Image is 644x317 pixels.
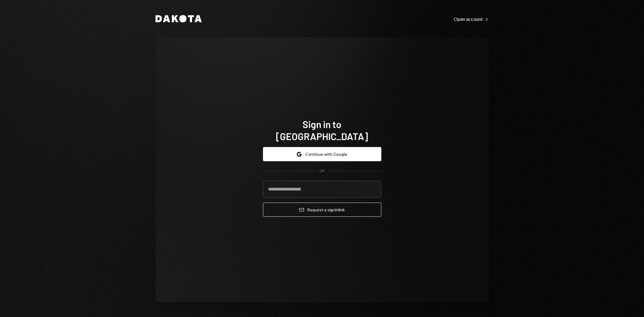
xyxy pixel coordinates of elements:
a: Open account [454,15,489,22]
h1: Sign in to [GEOGRAPHIC_DATA] [263,118,381,142]
div: OR [319,168,325,174]
button: Request a signinlink [263,203,381,217]
button: Continue with Google [263,147,381,161]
